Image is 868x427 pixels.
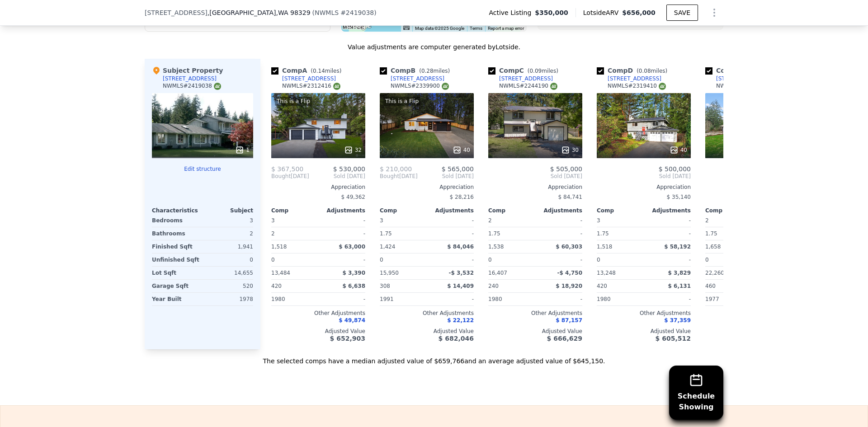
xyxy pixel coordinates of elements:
[421,68,434,74] span: 0.28
[447,283,474,289] span: $ 14,409
[343,270,365,276] span: $ 3,390
[380,270,399,276] span: 15,950
[716,82,774,90] div: NWMLS # 2323450
[439,335,474,342] span: $ 682,046
[145,8,208,17] span: [STREET_ADDRESS]
[271,227,316,240] div: 2
[535,8,568,17] span: $350,000
[537,227,582,240] div: -
[705,310,799,317] div: Other Adjustments
[488,173,582,180] span: Sold [DATE]
[152,280,201,292] div: Garage Sqft
[380,310,474,317] div: Other Adjustments
[152,66,223,75] div: Subject Property
[271,207,318,214] div: Comp
[271,165,303,173] span: $ 367,500
[597,183,691,191] div: Appreciation
[597,293,642,305] div: 1980
[705,183,799,191] div: Appreciation
[429,227,474,240] div: -
[152,165,253,173] button: Edit structure
[597,310,691,317] div: Other Adjustments
[204,293,253,305] div: 1978
[271,244,287,250] span: 1,518
[453,145,470,155] div: 40
[442,165,474,173] span: $ 565,000
[442,83,449,90] img: NWMLS Logo
[380,227,425,240] div: 1.75
[271,328,365,335] div: Adjusted Value
[271,173,309,180] div: [DATE]
[597,244,612,250] span: 1,518
[313,68,325,74] span: 0.14
[380,207,427,214] div: Comp
[282,82,340,90] div: NWMLS # 2312416
[488,270,507,276] span: 16,407
[152,207,203,214] div: Characteristics
[344,145,362,155] div: 32
[537,214,582,227] div: -
[333,83,340,90] img: NWMLS Logo
[656,335,691,342] span: $ 605,512
[488,66,562,75] div: Comp C
[204,267,253,279] div: 14,655
[488,207,535,214] div: Comp
[449,270,474,276] span: -$ 3,532
[547,335,582,342] span: $ 666,629
[447,317,474,324] span: $ 22,122
[597,217,600,224] span: 3
[633,68,671,74] span: ( miles)
[145,349,723,366] div: The selected comps have a median adjusted value of $659,766 and an average adjusted value of $645...
[705,227,750,240] div: 1.75
[557,270,582,276] span: -$ 4,750
[705,207,752,214] div: Comp
[705,270,724,276] span: 22,260
[380,173,418,180] div: [DATE]
[383,97,420,106] div: This is a Flip
[556,283,582,289] span: $ 18,920
[380,283,390,289] span: 308
[499,75,553,82] div: [STREET_ADDRESS]
[380,293,425,305] div: 1991
[470,26,482,31] a: Terms
[597,227,642,240] div: 1.75
[705,257,709,263] span: 0
[558,194,582,200] span: $ 84,741
[488,293,533,305] div: 1980
[380,66,453,75] div: Comp B
[556,244,582,250] span: $ 60,303
[664,244,691,250] span: $ 58,192
[668,283,691,289] span: $ 6,131
[429,253,474,266] div: -
[646,214,691,227] div: -
[597,257,600,263] span: 0
[537,293,582,305] div: -
[318,207,365,214] div: Adjustments
[152,240,201,253] div: Finished Sqft
[488,328,582,335] div: Adjusted Value
[488,244,504,250] span: 1,538
[705,244,721,250] span: 1,658
[380,257,383,263] span: 0
[705,283,716,289] span: 460
[271,66,345,75] div: Comp A
[214,83,221,90] img: NWMLS Logo
[646,253,691,266] div: -
[235,145,250,155] div: 1
[705,328,799,335] div: Adjusted Value
[537,253,582,266] div: -
[597,207,644,214] div: Comp
[276,9,310,16] span: , WA 98329
[659,83,666,90] img: NWMLS Logo
[339,244,365,250] span: $ 63,000
[705,66,778,75] div: Comp E
[561,145,579,155] div: 30
[488,227,533,240] div: 1.75
[488,75,553,82] a: [STREET_ADDRESS]
[271,173,291,180] span: Bought
[488,283,499,289] span: 240
[427,207,474,214] div: Adjustments
[380,328,474,335] div: Adjusted Value
[489,8,535,17] span: Active Listing
[204,214,253,227] div: 3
